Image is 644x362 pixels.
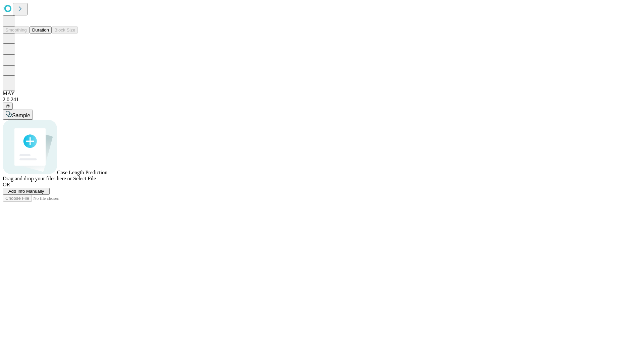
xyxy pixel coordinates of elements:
[3,176,72,181] span: Drag and drop your files here or
[57,170,107,175] span: Case Length Prediction
[12,113,30,118] span: Sample
[3,110,33,120] button: Sample
[30,26,52,34] button: Duration
[52,26,78,34] button: Block Size
[8,189,44,194] span: Add Info Manually
[3,182,10,187] span: OR
[5,104,10,109] span: @
[73,176,96,181] span: Select File
[3,188,50,195] button: Add Info Manually
[3,103,13,110] button: @
[3,26,30,34] button: Smoothing
[3,90,641,97] div: MAY
[3,97,641,103] div: 2.0.241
